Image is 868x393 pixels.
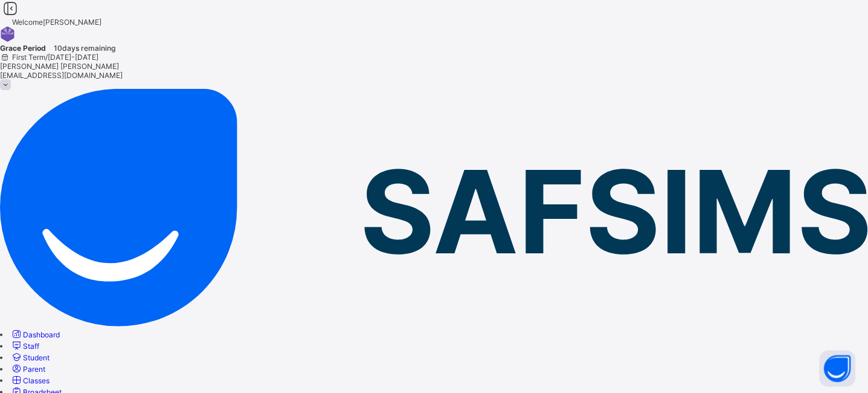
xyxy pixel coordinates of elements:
span: Parent [23,365,45,374]
span: Classes [23,376,50,385]
span: 10 days remaining [54,44,115,53]
span: Dashboard [23,330,60,339]
a: Parent [10,365,45,374]
button: Open asap [820,351,856,387]
span: Welcome [PERSON_NAME] [12,18,101,27]
a: Staff [10,342,39,351]
a: Dashboard [10,330,60,339]
a: Student [10,353,50,362]
span: Student [23,353,50,362]
span: Staff [23,342,39,351]
a: Classes [10,376,50,385]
